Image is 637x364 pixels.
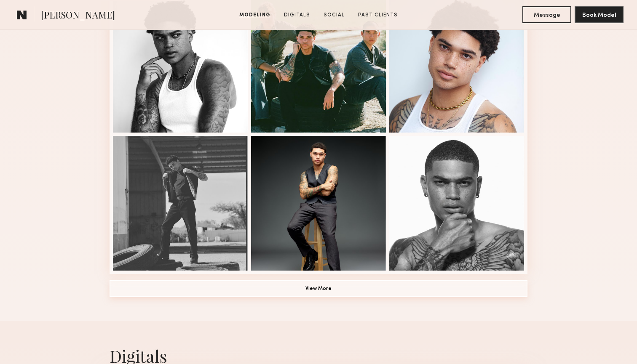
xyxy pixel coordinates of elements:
button: Book Model [575,6,624,23]
a: Modeling [236,11,274,19]
span: [PERSON_NAME] [41,8,115,23]
a: Social [320,11,348,19]
button: Message [522,6,571,23]
a: Past Clients [355,11,401,19]
button: View More [110,280,527,297]
a: Digitals [281,11,313,19]
a: Book Model [575,11,624,18]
